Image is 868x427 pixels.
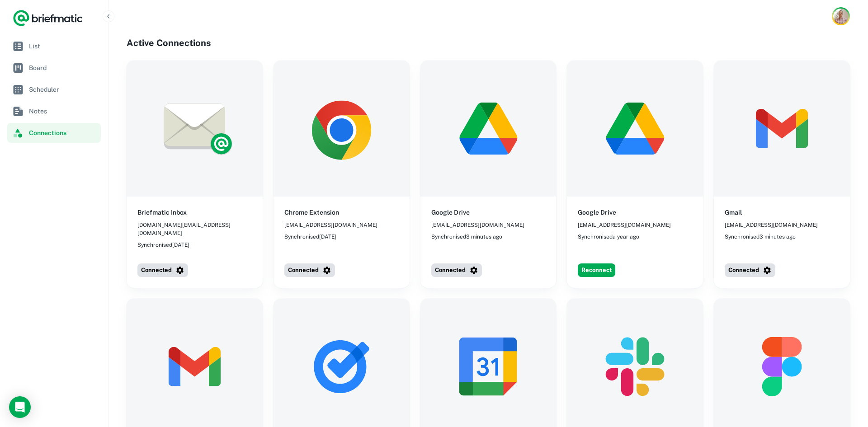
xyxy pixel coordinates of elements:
button: Connected [725,263,775,277]
span: [EMAIL_ADDRESS][DOMAIN_NAME] [578,221,671,229]
button: Reconnect [578,263,615,277]
span: Notes [29,106,97,116]
span: [EMAIL_ADDRESS][DOMAIN_NAME] [284,221,377,229]
h6: Google Drive [431,207,470,217]
button: Connected [431,263,482,277]
img: Gmail [714,61,850,197]
span: Synchronised [DATE] [284,233,336,241]
a: Notes [7,101,101,121]
h6: Gmail [725,207,742,217]
span: Synchronised [DATE] [137,241,189,249]
a: Logo [13,9,83,27]
span: [EMAIL_ADDRESS][DOMAIN_NAME] [725,221,818,229]
img: Rob Mark [833,9,849,24]
button: Account button [832,7,850,25]
div: Load Chat [9,396,31,418]
a: Connections [7,123,101,143]
img: Chrome Extension [274,61,410,197]
img: Google Drive [567,61,703,197]
h6: Google Drive [578,207,616,217]
span: Connections [29,128,97,138]
span: Scheduler [29,84,97,94]
span: [EMAIL_ADDRESS][DOMAIN_NAME] [431,221,524,229]
img: Google Drive [420,61,557,197]
span: List [29,41,97,51]
img: Briefmatic Inbox [127,61,263,197]
span: [DOMAIN_NAME][EMAIL_ADDRESS][DOMAIN_NAME] [137,221,252,237]
button: Connected [284,263,335,277]
a: Board [7,58,101,78]
h6: Chrome Extension [284,207,339,217]
h4: Active Connections [127,36,850,50]
span: Synchronised 3 minutes ago [725,233,796,241]
button: Connected [137,263,188,277]
span: Synchronised 3 minutes ago [431,233,502,241]
span: Board [29,63,97,73]
a: Scheduler [7,80,101,99]
h6: Briefmatic Inbox [137,207,187,217]
a: List [7,36,101,56]
span: Synchronised a year ago [578,233,639,241]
